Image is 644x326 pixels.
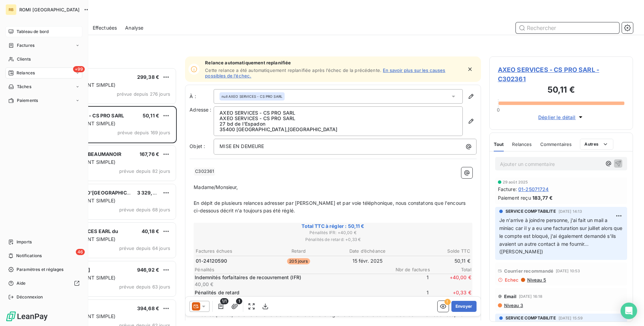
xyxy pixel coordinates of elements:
[93,24,117,31] span: Effectuées
[499,217,624,255] span: Je n'arrive à joindre personne, j'ai fait un mail a miniac car il y a eu une facturation sur juil...
[532,194,553,201] span: 183,77 €
[17,97,38,104] span: Paiements
[137,74,159,80] span: 299,38 €
[451,301,477,312] button: Envoyer
[430,274,471,288] span: + 40,00 €
[430,289,471,303] span: + 0,33 €
[556,269,580,273] span: [DATE] 10:53
[6,311,48,322] img: Logo LeanPay
[334,248,402,255] th: Date d’échéance
[194,184,238,190] span: Madame/Monsieur,
[195,223,471,230] span: Total TTC à régler : 50,11 €
[195,296,386,303] p: 1,2 %
[19,7,80,12] span: ROMI [GEOGRAPHIC_DATA]
[119,207,170,212] span: prévue depuis 68 jours
[220,298,228,304] span: 1/1
[387,274,429,288] span: 1
[498,65,624,84] span: AXEO SERVICES - CS PRO SARL - C302361
[49,190,143,196] span: DEPARTEMENT D'[GEOGRAPHIC_DATA]
[117,130,170,135] span: prévue depuis 169 jours
[6,4,17,15] div: RB
[540,141,572,147] span: Commentaires
[205,60,462,65] span: Relance automatiquement replanifiée
[117,91,170,97] span: prévue depuis 276 jours
[503,303,523,308] span: Niveau 3
[125,24,143,31] span: Analyse
[219,121,457,127] p: 27 bd de l'Espadon
[580,139,613,150] button: Autres
[389,267,430,272] span: Nbr de factures
[137,190,163,196] span: 3 329,81 €
[143,113,159,118] span: 50,11 €
[527,277,546,283] span: Niveau 5
[17,56,31,62] span: Clients
[516,22,619,33] input: Rechercher
[387,289,429,303] span: 1
[236,298,242,304] span: 1
[559,316,583,320] span: [DATE] 15:59
[76,249,85,255] span: 46
[17,84,31,90] span: Tâches
[196,257,227,264] span: 01-24120590
[219,110,457,116] p: AXEO SERVICES - CS PRO SARL
[219,127,457,132] p: 35400 [GEOGRAPHIC_DATA] , [GEOGRAPHIC_DATA]
[190,107,211,113] span: Adresse :
[621,303,637,319] div: Open Intercom Messenger
[503,180,528,184] span: 29 août 2025
[205,67,381,73] span: Cette relance a été automatiquement replanifiée après l’échec de la précédente.
[512,141,532,147] span: Relances
[222,94,283,99] span: null AXEO SERVICES - CS PRO SARL
[17,266,63,273] span: Paramètres et réglages
[538,114,576,121] span: Déplier le détail
[33,67,177,326] div: grid
[505,277,519,283] span: Echec
[137,267,159,273] span: 946,92 €
[17,70,35,76] span: Relances
[140,151,159,157] span: 167,76 €
[6,278,82,289] a: Aide
[195,267,389,272] span: Pénalités
[504,268,554,274] span: Courrier recommandé
[559,209,582,213] span: [DATE] 14:13
[430,267,471,272] span: Total
[16,253,42,259] span: Notifications
[17,29,49,35] span: Tableau de bord
[195,289,386,296] p: Pénalités de retard
[402,257,471,265] td: 50,11 €
[497,107,500,113] span: 0
[119,245,170,251] span: prévue depuis 64 jours
[195,248,264,255] th: Factures échues
[17,239,32,245] span: Imports
[190,93,214,100] label: À :
[195,281,386,288] p: 40,00 €
[119,284,170,290] span: prévue depuis 63 jours
[137,305,159,311] span: 394,68 €
[264,248,333,255] th: Retard
[17,42,34,49] span: Factures
[536,113,586,121] button: Déplier le détail
[494,141,504,147] span: Tout
[205,67,445,78] a: En savoir plus sur les causes possibles de l’échec.
[402,248,471,255] th: Solde TTC
[498,194,531,201] span: Paiement reçu
[142,228,159,234] span: 40,18 €
[498,186,517,193] span: Facture :
[498,84,624,97] h3: 50,11 €
[119,168,170,174] span: prévue depuis 82 jours
[195,230,471,236] span: Pénalités IFR : + 40,00 €
[519,294,543,298] span: [DATE] 16:18
[505,208,556,214] span: SERVICE COMPTABILITE
[287,258,310,264] span: 205 jours
[195,236,471,243] span: Pénalités de retard : + 0,33 €
[518,186,549,193] span: 01-25071724
[505,315,556,321] span: SERVICE COMPTABILITE
[334,257,402,265] td: 15 févr. 2025
[195,274,386,281] p: Indemnités forfaitaires de recouvrement (IFR)
[194,168,215,176] span: C302361
[17,294,43,300] span: Déconnexion
[17,280,26,286] span: Aide
[219,143,264,149] span: MISE EN DEMEURE
[219,116,457,121] p: AXEO SERVICES - CS PRO SARL
[194,200,467,214] span: En dépit de plusieurs relances adresser par [PERSON_NAME] et par voie téléphonique, nous constato...
[504,294,517,299] span: Email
